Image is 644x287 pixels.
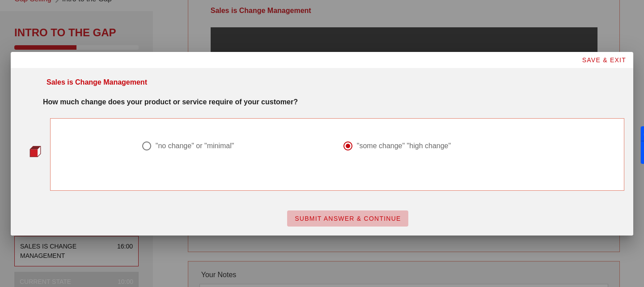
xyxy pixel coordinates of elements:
button: SAVE & EXIT [574,52,633,68]
span: SUBMIT ANSWER & CONTINUE [294,215,401,222]
strong: How much change does your product or service require of your customer? [43,98,298,106]
span: SAVE & EXIT [581,56,626,64]
div: "some change" "high change" [357,141,451,150]
div: Sales is Change Management [47,77,147,88]
div: "no change" or "minimal" [156,141,234,150]
button: SUBMIT ANSWER & CONTINUE [287,210,408,227]
img: question-bullet-actve.png [30,146,41,157]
